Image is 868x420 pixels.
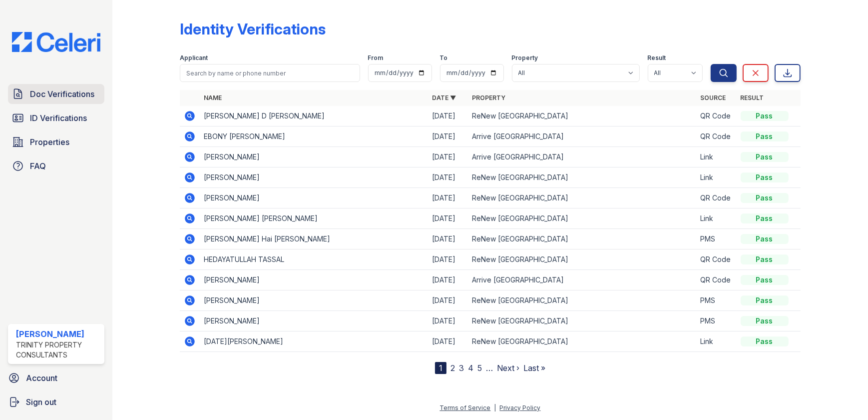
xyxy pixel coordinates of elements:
td: Link [697,167,737,188]
td: ReNew [GEOGRAPHIC_DATA] [468,331,696,352]
a: Sign out [4,392,108,412]
a: 2 [450,363,455,373]
a: ID Verifications [8,108,104,128]
td: ReNew [GEOGRAPHIC_DATA] [468,167,696,188]
div: Pass [741,213,789,223]
td: QR Code [697,249,737,270]
a: Account [4,368,108,388]
td: [DATE] [428,331,468,352]
td: [DATE] [428,126,468,147]
input: Search by name or phone number [180,64,360,82]
label: Applicant [180,54,208,62]
span: ID Verifications [30,112,87,124]
a: Name [204,94,222,101]
td: Link [697,208,737,229]
a: Date ▼ [432,94,456,101]
td: ReNew [GEOGRAPHIC_DATA] [468,229,696,249]
span: Doc Verifications [30,88,94,100]
img: CE_Logo_Blue-a8612792a0a2168367f1c8372b55b34899dd931a85d93a1a3d3e32e68fde9ad4.png [4,32,108,52]
div: Pass [741,172,789,182]
span: Properties [30,136,69,148]
span: FAQ [30,160,46,172]
td: [DATE][PERSON_NAME] [200,331,428,352]
td: [PERSON_NAME] [PERSON_NAME] [200,208,428,229]
td: [PERSON_NAME] [200,188,428,208]
td: [DATE] [428,229,468,249]
div: Pass [741,316,789,326]
a: Result [741,94,764,101]
span: Sign out [26,396,56,408]
a: Properties [8,132,104,152]
td: [DATE] [428,188,468,208]
div: | [494,404,496,411]
td: [DATE] [428,270,468,290]
td: [PERSON_NAME] [200,147,428,167]
td: [PERSON_NAME] [200,167,428,188]
a: 4 [468,363,473,373]
td: [DATE] [428,106,468,126]
td: ReNew [GEOGRAPHIC_DATA] [468,311,696,331]
span: … [486,362,493,374]
td: ReNew [GEOGRAPHIC_DATA] [468,188,696,208]
div: Pass [741,275,789,285]
td: [PERSON_NAME] D [PERSON_NAME] [200,106,428,126]
td: HEDAYATULLAH TASSAL [200,249,428,270]
div: Pass [741,295,789,305]
td: PMS [697,229,737,249]
td: [PERSON_NAME] [200,270,428,290]
td: ReNew [GEOGRAPHIC_DATA] [468,290,696,311]
td: [PERSON_NAME] Hai [PERSON_NAME] [200,229,428,249]
td: QR Code [697,188,737,208]
td: [DATE] [428,147,468,167]
td: QR Code [697,126,737,147]
td: ReNew [GEOGRAPHIC_DATA] [468,106,696,126]
a: Privacy Policy [499,404,540,411]
div: Trinity Property Consultants [16,340,100,360]
div: Pass [741,131,789,141]
td: QR Code [697,270,737,290]
td: [DATE] [428,311,468,331]
a: Property [472,94,505,101]
td: ReNew [GEOGRAPHIC_DATA] [468,208,696,229]
a: Doc Verifications [8,84,104,104]
td: [DATE] [428,208,468,229]
td: [DATE] [428,167,468,188]
td: PMS [697,311,737,331]
a: Terms of Service [439,404,490,411]
a: 5 [477,363,482,373]
td: PMS [697,290,737,311]
div: Pass [741,152,789,162]
div: [PERSON_NAME] [16,328,100,340]
label: From [368,54,384,62]
div: Pass [741,254,789,264]
td: Arrive [GEOGRAPHIC_DATA] [468,147,696,167]
a: Next › [497,363,519,373]
div: Pass [741,111,789,121]
td: [PERSON_NAME] [200,290,428,311]
div: Pass [741,234,789,244]
td: QR Code [697,106,737,126]
td: Link [697,147,737,167]
label: To [440,54,448,62]
div: Identity Verifications [180,20,326,38]
td: [DATE] [428,290,468,311]
div: 1 [435,362,446,374]
a: 3 [459,363,464,373]
label: Property [512,54,538,62]
a: FAQ [8,156,104,176]
td: Link [697,331,737,352]
td: ReNew [GEOGRAPHIC_DATA] [468,249,696,270]
td: [PERSON_NAME] [200,311,428,331]
label: Result [648,54,666,62]
td: [DATE] [428,249,468,270]
td: Arrive [GEOGRAPHIC_DATA] [468,270,696,290]
span: Account [26,372,57,384]
a: Source [701,94,726,101]
a: Last » [523,363,545,373]
div: Pass [741,336,789,346]
td: EBONY [PERSON_NAME] [200,126,428,147]
td: Arrive [GEOGRAPHIC_DATA] [468,126,696,147]
div: Pass [741,193,789,203]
